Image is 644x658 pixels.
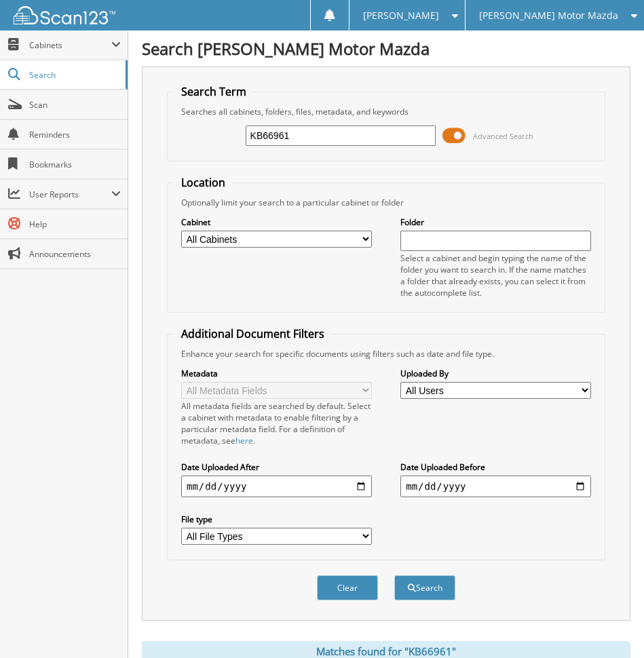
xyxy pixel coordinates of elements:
[174,106,598,117] div: Searches all cabinets, folders, files, metadata, and keywords
[174,175,232,190] legend: Location
[181,476,372,497] input: start
[29,69,119,81] span: Search
[29,159,121,170] span: Bookmarks
[181,368,372,379] label: Metadata
[400,368,591,379] label: Uploaded By
[400,216,591,228] label: Folder
[174,197,598,208] div: Optionally limit your search to a particular cabinet or folder
[174,84,253,99] legend: Search Term
[473,131,533,141] span: Advanced Search
[400,252,591,298] div: Select a cabinet and begin typing the name of the folder you want to search in. If the name match...
[363,12,439,20] span: [PERSON_NAME]
[174,348,598,360] div: Enhance your search for specific documents using filters such as date and file type.
[142,37,630,60] h1: Search [PERSON_NAME] Motor Mazda
[235,435,253,446] a: here
[29,129,121,140] span: Reminders
[29,189,111,200] span: User Reports
[394,575,455,600] button: Search
[317,575,378,600] button: Clear
[29,218,121,230] span: Help
[400,476,591,497] input: end
[181,514,372,525] label: File type
[181,400,372,446] div: All metadata fields are searched by default. Select a cabinet with metadata to enable filtering b...
[479,12,618,20] span: [PERSON_NAME] Motor Mazda
[181,216,372,228] label: Cabinet
[14,6,115,24] img: scan123-logo-white.svg
[400,461,591,473] label: Date Uploaded Before
[181,461,372,473] label: Date Uploaded After
[174,326,331,341] legend: Additional Document Filters
[29,39,111,51] span: Cabinets
[29,248,121,260] span: Announcements
[29,99,121,111] span: Scan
